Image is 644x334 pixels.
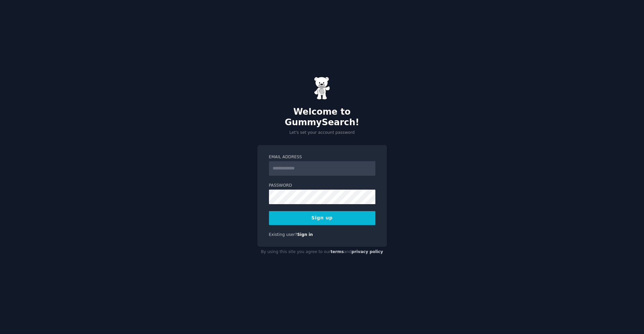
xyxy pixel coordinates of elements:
[257,130,387,136] p: Let's set your account password
[314,77,330,100] img: Gummy Bear
[269,154,375,160] label: Email Address
[269,211,375,225] button: Sign up
[269,232,297,237] span: Existing user?
[269,183,375,189] label: Password
[297,232,313,237] a: Sign in
[257,247,387,257] div: By using this site you agree to our and
[352,249,383,254] a: privacy policy
[257,107,387,128] h2: Welcome to GummySearch!
[330,249,344,254] a: terms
